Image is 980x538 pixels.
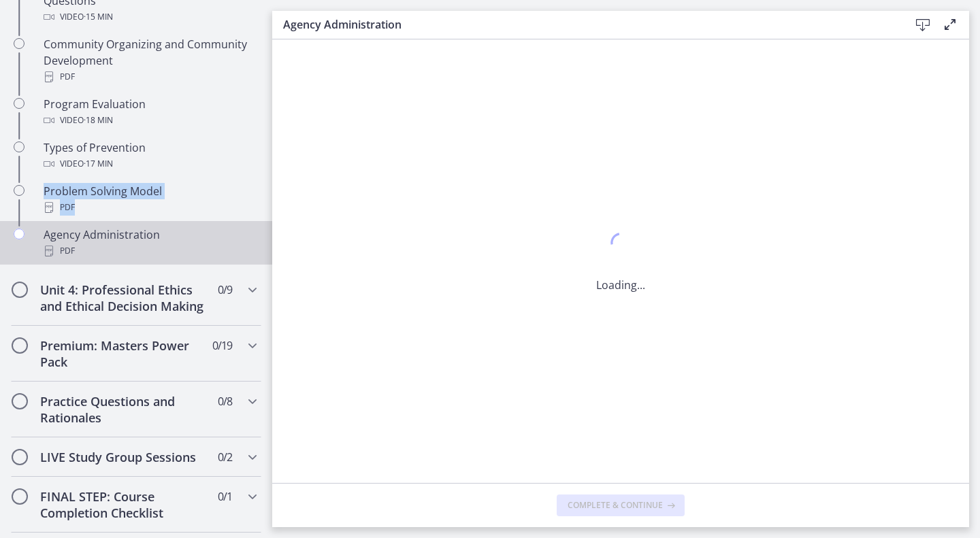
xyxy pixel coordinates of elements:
h2: FINAL STEP: Course Completion Checklist [40,488,206,521]
div: 1 [596,229,645,260]
div: PDF [44,199,256,216]
h2: Premium: Masters Power Pack [40,337,206,370]
div: PDF [44,243,256,259]
span: 0 / 1 [218,488,232,505]
span: Complete & continue [568,500,663,511]
div: Video [44,112,256,129]
span: · 18 min [84,112,113,129]
div: Video [44,9,256,25]
h3: Agency Administration [283,16,887,33]
div: Types of Prevention [44,139,256,172]
p: Loading... [596,277,645,293]
div: Agency Administration [44,226,256,259]
span: 0 / 19 [212,337,232,354]
button: Complete & continue [557,494,685,516]
div: Program Evaluation [44,96,256,129]
div: PDF [44,69,256,85]
span: · 15 min [84,9,113,25]
h2: LIVE Study Group Sessions [40,449,206,465]
div: Community Organizing and Community Development [44,36,256,85]
div: Video [44,156,256,172]
h2: Unit 4: Professional Ethics and Ethical Decision Making [40,282,206,314]
span: · 17 min [84,156,113,172]
h2: Practice Questions and Rationales [40,393,206,426]
span: 0 / 9 [218,282,232,298]
span: 0 / 8 [218,393,232,409]
span: 0 / 2 [218,449,232,465]
div: Problem Solving Model [44,183,256,216]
